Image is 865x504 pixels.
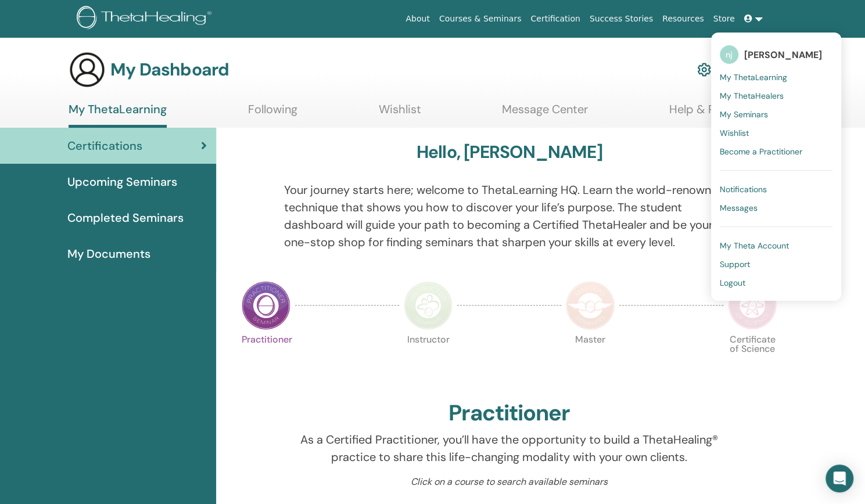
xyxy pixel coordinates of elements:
[379,102,421,125] a: Wishlist
[720,259,750,269] span: Support
[720,236,832,255] a: My Theta Account
[248,102,297,125] a: Following
[242,281,290,330] img: Practitioner
[728,335,777,384] p: Certificate of Science
[404,335,453,384] p: Instructor
[67,245,150,262] span: My Documents
[566,335,615,384] p: Master
[720,45,738,64] span: nj
[720,146,802,157] span: Become a Practitioner
[69,51,106,88] img: generic-user-icon.jpg
[720,41,832,68] a: nj[PERSON_NAME]
[417,142,602,163] h3: Hello, [PERSON_NAME]
[658,8,709,30] a: Resources
[401,8,434,30] a: About
[720,124,832,142] a: Wishlist
[720,91,784,101] span: My ThetaHealers
[67,137,142,154] span: Certifications
[69,102,167,128] a: My ThetaLearning
[720,273,832,292] a: Logout
[720,180,832,199] a: Notifications
[728,281,777,330] img: Certificate of Science
[825,465,853,492] div: Open Intercom Messenger
[67,173,177,190] span: Upcoming Seminars
[566,281,615,330] img: Master
[526,8,584,30] a: Certification
[720,72,787,82] span: My ThetaLearning
[720,109,768,120] span: My Seminars
[284,431,735,466] p: As a Certified Practitioner, you’ll have the opportunity to build a ThetaHealing® practice to sha...
[697,57,762,82] a: My Account
[242,335,290,384] p: Practitioner
[77,6,216,32] img: logo.png
[720,255,832,273] a: Support
[669,102,763,125] a: Help & Resources
[284,475,735,489] p: Click on a course to search available seminars
[435,8,526,30] a: Courses & Seminars
[585,8,658,30] a: Success Stories
[720,68,832,87] a: My ThetaLearning
[720,142,832,161] a: Become a Practitioner
[110,59,229,80] h3: My Dashboard
[720,278,745,288] span: Logout
[720,203,758,213] span: Messages
[404,281,453,330] img: Instructor
[284,181,735,251] p: Your journey starts here; welcome to ThetaLearning HQ. Learn the world-renowned technique that sh...
[502,102,588,125] a: Message Center
[720,128,749,138] span: Wishlist
[720,240,789,251] span: My Theta Account
[720,199,832,217] a: Messages
[744,49,822,61] span: [PERSON_NAME]
[720,184,767,195] span: Notifications
[720,105,832,124] a: My Seminars
[448,400,570,427] h2: Practitioner
[67,209,184,226] span: Completed Seminars
[720,87,832,105] a: My ThetaHealers
[709,8,740,30] a: Store
[697,60,711,80] img: cog.svg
